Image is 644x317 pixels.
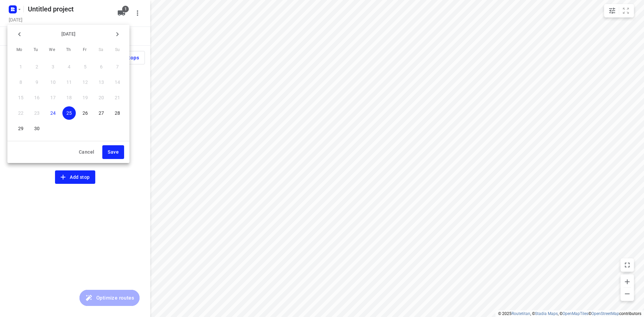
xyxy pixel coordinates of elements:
[14,106,28,120] button: 22
[95,47,107,53] span: Sa
[79,47,91,53] span: Fr
[30,122,44,135] button: 30
[84,63,87,70] p: 5
[30,47,42,53] span: Tu
[36,63,38,70] p: 2
[111,75,124,89] button: 14
[115,79,120,86] p: 14
[68,63,70,70] p: 4
[99,94,104,101] p: 20
[14,75,28,89] button: 8
[108,148,119,156] span: Save
[62,47,74,53] span: Th
[30,75,44,89] button: 9
[46,106,60,120] button: 24
[30,60,44,73] button: 2
[36,79,38,86] p: 9
[66,110,72,116] p: 25
[34,110,40,116] p: 23
[19,63,22,70] p: 1
[102,145,124,159] button: Save
[46,60,60,73] button: 3
[111,91,124,104] button: 21
[115,110,120,116] p: 28
[79,148,94,156] span: Cancel
[115,94,120,101] p: 21
[83,94,88,101] p: 19
[34,94,40,101] p: 16
[73,145,100,159] button: Cancel
[66,94,72,101] p: 18
[111,60,124,73] button: 7
[95,106,108,120] button: 27
[83,79,88,86] p: 12
[111,47,123,53] span: Su
[111,106,124,120] button: 28
[99,110,104,116] p: 27
[62,91,76,104] button: 18
[83,110,88,116] p: 26
[14,60,28,73] button: 1
[26,31,111,38] p: [DATE]
[13,47,25,53] span: Mo
[50,79,56,86] p: 10
[62,60,76,73] button: 4
[66,79,72,86] p: 11
[34,125,40,132] p: 30
[62,75,76,89] button: 11
[95,60,108,73] button: 6
[99,79,104,86] p: 13
[116,63,119,70] p: 7
[50,94,56,101] p: 17
[78,91,92,104] button: 19
[95,75,108,89] button: 13
[19,79,22,86] p: 8
[78,75,92,89] button: 12
[62,106,76,120] button: 25
[46,91,60,104] button: 17
[78,106,92,120] button: 26
[30,106,44,120] button: 23
[18,125,23,132] p: 29
[14,122,28,135] button: 29
[14,91,28,104] button: 15
[18,110,23,116] p: 22
[78,60,92,73] button: 5
[18,94,23,101] p: 15
[52,63,54,70] p: 3
[30,91,44,104] button: 16
[100,63,103,70] p: 6
[95,91,108,104] button: 20
[50,110,56,116] p: 24
[46,47,58,53] span: We
[46,75,60,89] button: 10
